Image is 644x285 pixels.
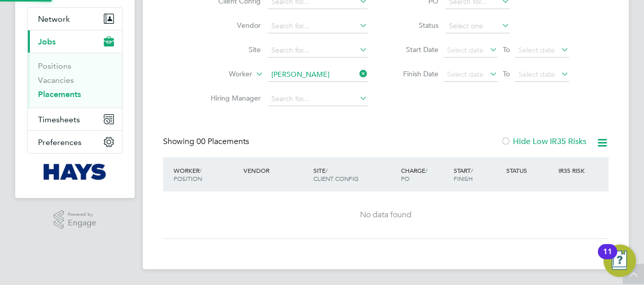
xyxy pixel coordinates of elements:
div: Charge [398,161,451,187]
span: / PO [401,166,427,182]
span: / Finish [454,166,473,182]
input: Search for... [268,43,368,58]
button: Preferences [28,131,122,153]
label: Worker [194,69,252,79]
span: Engage [68,219,96,227]
span: Jobs [38,37,56,46]
label: Start Date [393,45,438,54]
input: Search for... [268,68,368,82]
img: hays-logo-retina.png [44,164,107,180]
label: Vendor [203,21,261,30]
div: Status [504,161,556,179]
input: Select one [446,19,510,33]
a: Powered byEngage [54,210,97,229]
div: Start [451,161,504,187]
button: Open Resource Center, 11 new notifications [603,245,636,277]
span: 00 Placements [196,136,249,147]
span: Select date [518,45,555,55]
label: Hide Low IR35 Risks [501,136,586,147]
span: Select date [447,45,484,55]
div: No data found [173,210,598,220]
div: IR35 Risk [556,161,591,179]
span: Preferences [38,137,82,147]
span: / Position [174,166,202,182]
div: Vendor [241,161,311,179]
input: Search for... [268,92,368,106]
div: Worker [171,161,241,187]
label: Hiring Manager [203,93,261,103]
div: Showing [163,136,251,147]
span: / Client Config [313,166,358,182]
button: Network [28,8,122,30]
span: Select date [447,70,484,79]
input: Search for... [268,19,368,33]
span: Network [38,14,70,24]
span: Select date [518,70,555,79]
span: To [500,43,513,56]
div: 11 [603,252,612,265]
button: Jobs [28,30,122,53]
a: Go to home page [27,164,123,180]
label: Finish Date [393,69,438,78]
a: Positions [38,61,71,71]
div: Jobs [28,53,122,108]
label: Site [203,45,261,54]
label: Status [393,21,438,30]
span: Powered by [68,210,96,219]
div: Site [311,161,398,187]
a: Vacancies [38,75,74,85]
button: Timesheets [28,108,122,130]
span: To [500,67,513,80]
span: Timesheets [38,115,80,124]
a: Placements [38,89,81,99]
